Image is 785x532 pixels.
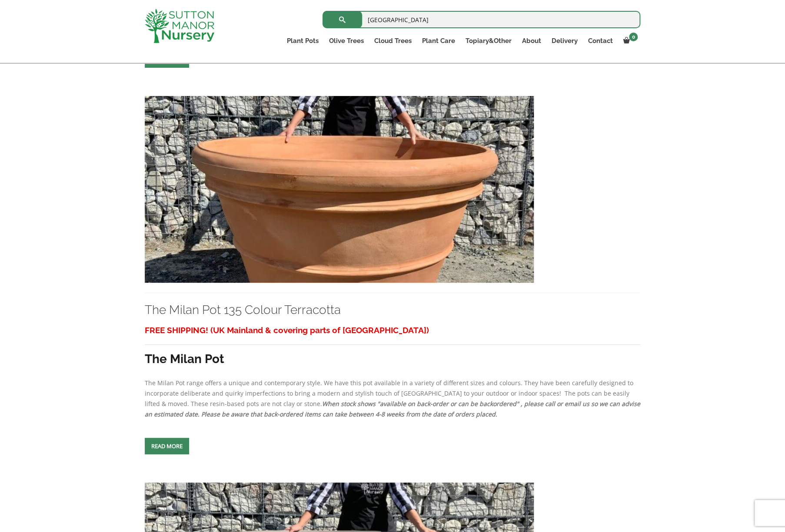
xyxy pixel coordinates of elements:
[629,33,638,41] span: 0
[145,438,189,454] a: Read more
[145,9,214,43] img: logo
[145,400,640,418] em: When stock shows "available on back-order or can be backordered" , please call or email us so we ...
[323,11,640,28] input: Search...
[145,303,341,317] a: The Milan Pot 135 Colour Terracotta
[145,185,534,193] a: The Milan Pot 135 Colour Terracotta
[517,35,546,47] a: About
[282,35,324,47] a: Plant Pots
[145,96,534,283] img: The Milan Pot 135 Colour Terracotta - ter
[583,35,618,47] a: Contact
[145,352,224,366] strong: The Milan Pot
[417,35,460,47] a: Plant Care
[460,35,517,47] a: Topiary&Other
[618,35,640,47] a: 0
[324,35,369,47] a: Olive Trees
[369,35,417,47] a: Cloud Trees
[145,322,640,420] div: The Milan Pot range offers a unique and contemporary style. We have this pot available in a varie...
[546,35,583,47] a: Delivery
[145,322,640,338] h3: FREE SHIPPING! (UK Mainland & covering parts of [GEOGRAPHIC_DATA])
